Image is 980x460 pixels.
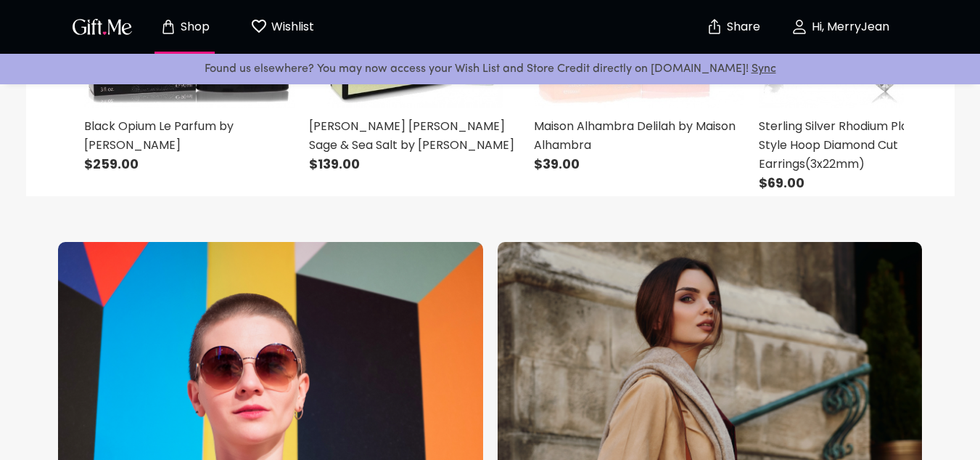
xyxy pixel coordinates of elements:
img: secure [706,18,723,36]
p: Hi, MerryJean [808,21,889,33]
button: Store page [145,4,225,50]
p: Sterling Silver Rhodium Plated Heart Style Hoop Diamond Cut Earrings(3x22mm) [759,117,969,174]
button: Wishlist page [242,4,322,50]
a: Sync [752,63,776,75]
p: Shop [177,21,210,33]
p: Wishlist [268,17,314,36]
p: $39.00 [534,155,744,174]
p: Black Opium Le Parfum by [PERSON_NAME] [84,117,295,155]
p: $139.00 [309,155,519,174]
p: Found us elsewhere? You may now access your Wish List and Store Credit directly on [DOMAIN_NAME]! [12,60,968,78]
img: GiftMe Logo [70,16,135,37]
p: Share [723,21,760,33]
button: Hi, MerryJean [767,4,913,50]
p: Maison Alhambra Delilah by Maison Alhambra [534,117,744,155]
button: GiftMe Logo [68,18,136,36]
button: Share [708,1,759,52]
p: $259.00 [84,155,295,174]
p: [PERSON_NAME] [PERSON_NAME] Sage & Sea Salt by [PERSON_NAME] [309,117,519,155]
